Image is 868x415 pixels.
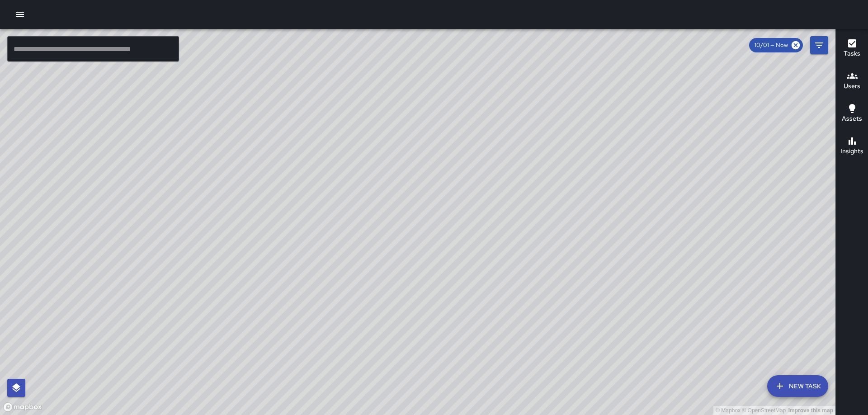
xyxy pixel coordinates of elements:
button: New Task [767,375,828,397]
button: Tasks [836,33,868,65]
h6: Tasks [844,49,860,59]
button: Assets [836,98,868,130]
h6: Assets [842,114,862,124]
h6: Insights [840,146,863,156]
span: 10/01 — Now [749,41,793,50]
h6: Users [844,81,860,91]
button: Filters [810,36,828,54]
button: Users [836,65,868,98]
div: 10/01 — Now [749,38,803,52]
button: Insights [836,130,868,163]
